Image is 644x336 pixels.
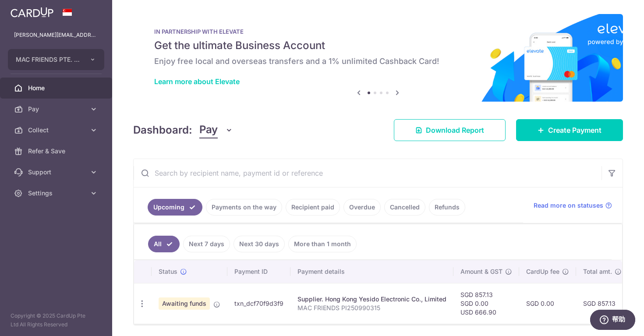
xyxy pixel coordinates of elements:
a: Cancelled [384,199,425,216]
h4: Dashboard: [133,122,192,138]
span: Support [28,168,86,177]
img: CardUp [11,7,53,18]
iframe: 打开一个小组件，您可以在其中找到更多信息 [590,310,635,332]
a: Read more on statuses [534,201,612,210]
div: Supplier. Hong Kong Yesido Electronic Co., Limited [297,295,446,304]
span: Refer & Save [28,147,86,156]
a: Refunds [429,199,465,216]
a: Upcoming [148,199,202,216]
h6: Enjoy free local and overseas transfers and a 1% unlimited Cashback Card! [154,56,602,67]
span: Settings [28,189,86,198]
td: SGD 0.00 [519,283,576,324]
input: Search by recipient name, payment id or reference [134,159,602,187]
th: Payment ID [227,260,290,283]
span: Awaiting funds [159,297,210,310]
span: Total amt. [583,267,612,276]
button: Pay [199,122,233,138]
a: Overdue [343,199,381,216]
span: Pay [28,105,86,113]
span: Create Payment [548,125,602,135]
h5: Get the ultimate Business Account [154,39,602,53]
a: More than 1 month [288,236,357,252]
span: Collect [28,126,86,134]
p: MAC FRIENDS PI250990315 [297,304,446,312]
a: Recipient paid [286,199,340,216]
a: Next 7 days [183,236,230,252]
span: CardUp fee [526,267,559,276]
span: Download Report [426,125,484,135]
a: Download Report [394,119,506,141]
span: MAC FRIENDS PTE. LTD. [16,55,81,64]
a: Learn more about Elevate [154,77,240,86]
p: [PERSON_NAME][EMAIL_ADDRESS][DOMAIN_NAME] [14,31,98,39]
a: Payments on the way [206,199,282,216]
td: SGD 857.13 SGD 0.00 USD 666.90 [453,283,519,324]
p: IN PARTNERSHIP WITH ELEVATE [154,28,602,35]
a: Create Payment [516,119,623,141]
span: 帮助 [22,6,36,14]
button: MAC FRIENDS PTE. LTD. [8,49,104,70]
td: txn_dcf70f9d3f9 [227,283,290,324]
span: Status [159,267,177,276]
td: SGD 857.13 [576,283,629,324]
span: Read more on statuses [534,201,603,210]
a: All [148,236,180,252]
th: Payment details [290,260,453,283]
span: Home [28,84,86,92]
img: Renovation banner [133,14,623,102]
a: Next 30 days [234,236,285,252]
span: Amount & GST [460,267,502,276]
span: Pay [199,122,218,138]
